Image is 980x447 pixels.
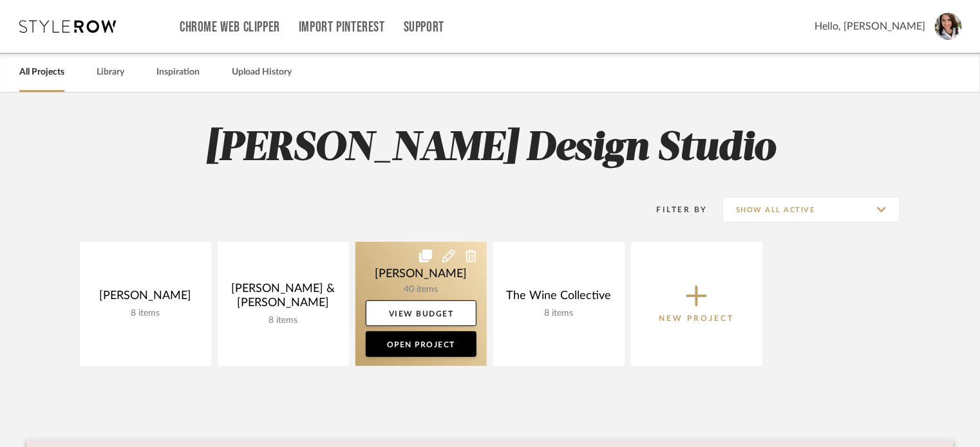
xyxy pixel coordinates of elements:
[156,64,200,81] a: Inspiration
[659,312,735,325] p: New Project
[299,22,385,33] a: Import Pinterest
[366,331,476,357] a: Open Project
[180,22,280,33] a: Chrome Web Clipper
[19,64,64,81] a: All Projects
[90,308,201,319] div: 8 items
[228,315,339,326] div: 8 items
[232,64,292,81] a: Upload History
[504,308,614,319] div: 8 items
[935,13,962,40] img: avatar
[815,19,925,34] span: Hello, [PERSON_NAME]
[631,242,762,366] button: New Project
[640,203,708,216] div: Filter By
[366,300,476,326] a: View Budget
[228,282,339,315] div: [PERSON_NAME] & [PERSON_NAME]
[26,125,954,173] h2: [PERSON_NAME] Design Studio
[90,289,201,308] div: [PERSON_NAME]
[404,22,444,33] a: Support
[97,64,124,81] a: Library
[504,289,614,308] div: The Wine Collective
